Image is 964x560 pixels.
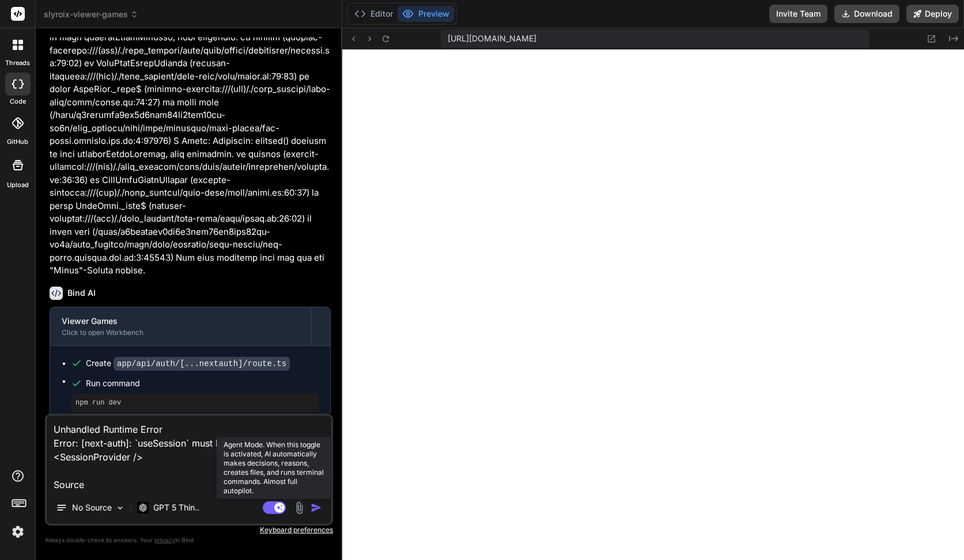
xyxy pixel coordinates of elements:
button: Preview [398,6,454,22]
span: slyroix-viewer-games [44,9,138,20]
div: Viewer Games [62,315,300,327]
code: app/api/auth/[...nextauth]/route.ts [114,357,290,371]
span: privacy [154,536,175,543]
p: Keyboard preferences [45,525,333,535]
button: Viewer GamesClick to open Workbench [50,307,311,345]
button: Deploy [906,5,959,23]
span: [URL][DOMAIN_NAME] [448,33,536,44]
img: settings [8,522,28,542]
iframe: Preview [342,49,964,560]
h6: Bind AI [67,287,96,299]
img: attachment [293,501,306,515]
img: GPT 5 Thinking High [137,502,149,513]
label: GitHub [7,137,28,147]
textarea: Unhandled Runtime Error Error: [next-auth]: `useSession` must be wrapped in a <SessionProvider />... [47,416,331,492]
label: code [10,97,26,106]
img: Pick Models [115,503,125,513]
label: threads [5,58,30,68]
div: Click to open Workbench [62,328,300,337]
label: Upload [7,180,29,190]
p: Always double-check its answers. Your in Bind [45,535,333,546]
p: No Source [72,502,112,513]
button: Editor [350,6,398,22]
div: Create [86,357,290,369]
span: Run command [86,378,319,389]
p: GPT 5 Thin.. [153,502,199,513]
button: Download [834,5,899,23]
img: icon [311,502,322,513]
pre: npm run dev [75,398,314,407]
button: Invite Team [769,5,827,23]
button: Agent Mode. When this toggle is activated, AI automatically makes decisions, reasons, creates fil... [260,501,288,515]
